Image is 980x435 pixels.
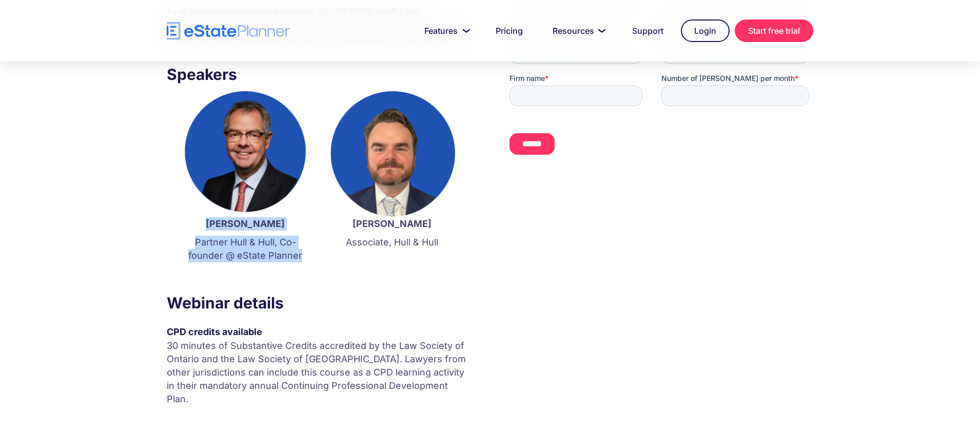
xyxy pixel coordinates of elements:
[167,339,471,406] p: 30 minutes of Substantive Credits accredited by the Law Society of Ontario and the Law Society of...
[167,291,471,315] h3: Webinar details
[329,236,455,249] p: Associate, Hull & Hull
[412,20,478,41] a: Features
[182,267,308,281] p: ‍
[540,20,615,41] a: Resources
[329,254,455,267] p: ‍
[167,22,290,40] a: home
[352,218,432,229] strong: [PERSON_NAME]
[483,20,535,41] a: Pricing
[206,218,285,229] strong: [PERSON_NAME]
[735,19,813,42] a: Start free trial
[167,411,471,424] p: ‍
[167,63,471,86] h3: Speakers
[182,236,308,262] p: Partner Hull & Hull, Co-founder @ eState Planner
[681,19,730,42] a: Login
[620,20,676,41] a: Support
[167,326,262,337] strong: CPD credits available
